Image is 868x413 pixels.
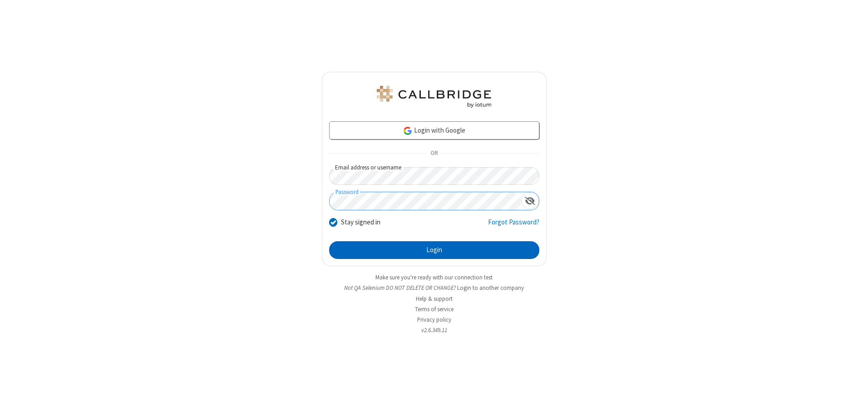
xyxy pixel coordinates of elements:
a: Forgot Password? [488,217,539,234]
div: Show password [521,192,539,209]
img: google-icon.png [403,126,413,136]
img: QA Selenium DO NOT DELETE OR CHANGE [375,86,493,108]
a: Login with Google [329,121,539,139]
input: Email address or username [329,167,539,185]
input: Password [330,192,521,210]
li: Not QA Selenium DO NOT DELETE OR CHANGE? [322,284,547,292]
a: Make sure you're ready with our connection test [375,274,493,281]
button: Login to another company [457,284,524,292]
span: OR [427,147,441,160]
a: Privacy policy [417,316,451,323]
label: Stay signed in [341,217,380,228]
a: Help & support [416,295,453,303]
li: v2.6.349.11 [322,326,547,334]
a: Terms of service [415,305,454,313]
button: Login [329,241,539,259]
